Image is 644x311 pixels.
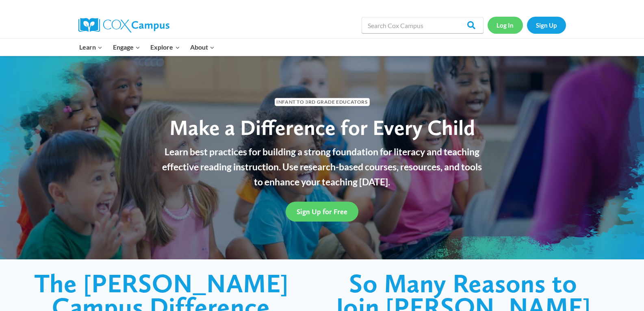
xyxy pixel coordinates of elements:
[78,18,169,33] img: Cox Campus
[74,39,108,56] button: Child menu of Learn
[185,39,220,56] button: Child menu of About
[169,115,475,140] span: Make a Difference for Every Child
[488,17,523,33] a: Log In
[158,144,487,189] p: Learn best practices for building a strong foundation for literacy and teaching effective reading...
[275,98,370,106] span: Infant to 3rd Grade Educators
[297,207,347,216] span: Sign Up for Free
[362,17,484,33] input: Search Cox Campus
[286,202,358,222] a: Sign Up for Free
[527,17,566,33] a: Sign Up
[145,39,185,56] button: Child menu of Explore
[108,39,145,56] button: Child menu of Engage
[488,17,566,33] nav: Secondary Navigation
[74,39,220,56] nav: Primary Navigation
